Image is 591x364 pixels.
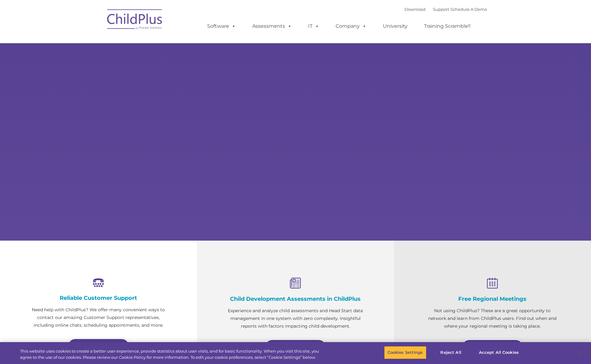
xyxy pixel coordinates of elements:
[384,346,426,359] button: Cookies Settings
[31,306,166,329] p: Need help with ChildPlus? We offer many convenient ways to contact our amazing Customer Support r...
[201,20,242,32] a: Software
[228,296,363,302] h4: Child Development Assessments in ChildPlus
[433,7,449,12] a: Support
[574,346,588,359] button: Close
[20,348,325,360] div: This website uses cookies to create a better user experience, provide statistics about user visit...
[425,296,560,302] h4: Free Regional Meetings
[377,20,414,32] a: University
[246,20,298,32] a: Assessments
[451,7,487,12] a: Schedule A Demo
[68,338,129,354] a: Learn more
[425,307,560,330] p: Not using ChildPlus? These are a great opportunity to network and learn from ChildPlus users. Fin...
[265,339,326,355] a: Learn More
[476,346,522,359] button: Accept All Cookies
[104,5,166,36] img: ChildPlus by Procare Solutions
[404,7,425,12] a: Download
[329,20,373,32] a: Company
[432,346,470,359] button: Reject All
[31,295,166,301] h4: Reliable Customer Support
[404,7,487,12] font: |
[228,307,363,330] p: Experience and analyze child assessments and Head Start data management in one system with zero c...
[462,339,523,355] a: Learn More
[418,20,477,32] a: Training Scramble!!
[302,20,325,32] a: IT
